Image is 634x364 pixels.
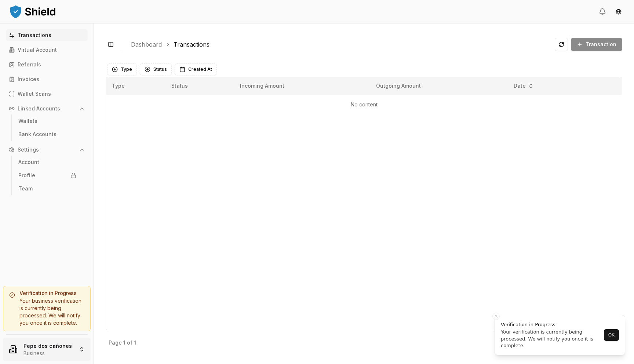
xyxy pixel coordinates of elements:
[501,329,602,349] div: Your verification is currently being processed. We will notify you once it is complete.
[127,340,132,345] p: of
[9,4,57,19] img: ShieldPay Logo
[175,63,217,75] button: Created At
[18,33,51,38] p: Transactions
[18,77,39,82] p: Invoices
[188,66,212,72] span: Created At
[174,40,209,49] a: Transactions
[18,132,57,137] p: Bank Accounts
[234,77,370,95] th: Incoming Amount
[9,297,84,327] div: Your business verification is currently being processed. We will notify you once it is complete.
[492,313,500,320] button: Close toast
[165,77,234,95] th: Status
[15,156,79,168] a: Account
[109,340,122,345] p: Page
[6,29,88,41] a: Transactions
[6,44,88,56] a: Virtual Account
[18,119,37,124] p: Wallets
[18,91,51,97] p: Wallet Scans
[18,160,39,165] p: Account
[18,173,35,178] p: Profile
[370,77,507,95] th: Outgoing Amount
[131,40,162,49] a: Dashboard
[6,144,88,156] button: Settings
[123,340,125,345] p: 1
[15,115,79,127] a: Wallets
[23,342,73,350] p: Pepe dos cañones
[6,88,88,100] a: Wallet Scans
[23,350,73,357] p: Business
[9,291,84,296] h5: Verification in Progress
[3,286,91,331] a: Verification in ProgressYour business verification is currently being processed. We will notify y...
[134,340,136,345] p: 1
[18,62,41,67] p: Referrals
[18,186,33,191] p: Team
[604,329,619,341] button: OK
[3,338,91,361] button: Pepe dos cañonesBusiness
[6,73,88,85] a: Invoices
[112,101,616,108] p: No content
[18,106,60,111] p: Linked Accounts
[6,103,88,114] button: Linked Accounts
[107,63,137,75] button: Type
[511,80,537,92] button: Date
[501,321,602,328] div: Verification in Progress
[18,147,39,152] p: Settings
[15,170,79,181] a: Profile
[15,183,79,194] a: Team
[15,128,79,140] a: Bank Accounts
[18,47,57,52] p: Virtual Account
[106,77,165,95] th: Type
[140,63,172,75] button: Status
[6,59,88,70] a: Referrals
[131,40,549,49] nav: breadcrumb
